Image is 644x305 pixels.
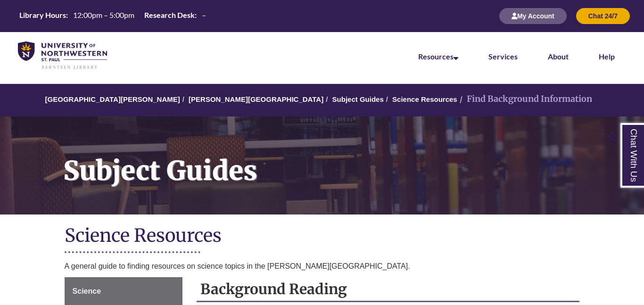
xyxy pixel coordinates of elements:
[16,10,210,23] a: Hours Today
[202,10,206,19] span: –
[392,95,457,103] a: Science Resources
[457,92,592,106] li: Find Background Information
[499,12,567,20] a: My Account
[73,10,134,19] span: 12:00pm – 5:00pm
[332,95,384,103] a: Subject Guides
[488,52,518,61] a: Services
[499,8,567,24] button: My Account
[45,95,180,103] a: [GEOGRAPHIC_DATA][PERSON_NAME]
[576,8,630,24] button: Chat 24/7
[18,41,107,70] img: UNWSP Library Logo
[606,131,642,144] a: Back to Top
[576,12,630,20] a: Chat 24/7
[16,10,210,22] table: Hours Today
[140,10,198,20] th: Research Desk:
[65,224,580,249] h1: Science Resources
[418,52,458,61] a: Resources
[197,277,579,302] h2: Background Reading
[53,116,644,202] h1: Subject Guides
[73,287,101,295] span: Science
[189,95,323,103] a: [PERSON_NAME][GEOGRAPHIC_DATA]
[65,262,410,270] span: A general guide to finding resources on science topics in the [PERSON_NAME][GEOGRAPHIC_DATA].
[599,52,615,61] a: Help
[16,10,69,20] th: Library Hours:
[548,52,569,61] a: About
